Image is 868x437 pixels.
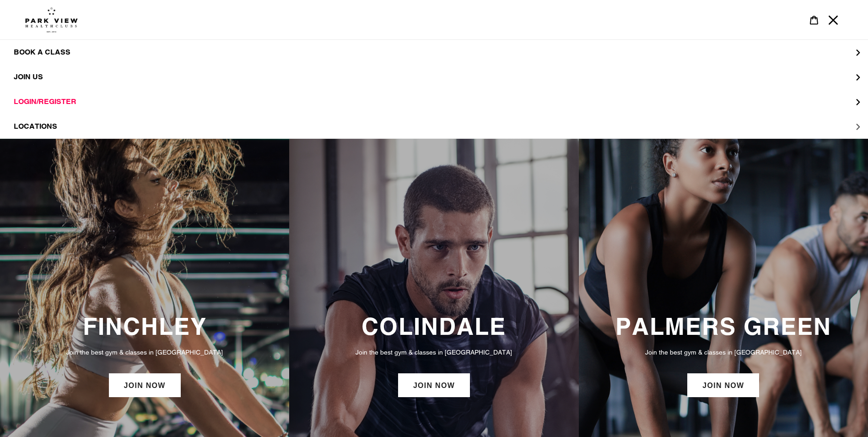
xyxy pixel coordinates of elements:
[14,72,43,82] span: JOIN US
[14,97,76,106] span: LOGIN/REGISTER
[109,373,181,397] a: JOIN NOW: Finchley Membership
[14,122,57,131] span: LOCATIONS
[25,7,78,33] img: Park view health clubs is a gym near you.
[298,312,569,340] h3: COLINDALE
[824,10,843,30] button: Menu
[9,347,280,357] p: Join the best gym & classes in [GEOGRAPHIC_DATA]
[9,312,280,340] h3: FINCHLEY
[298,347,569,357] p: Join the best gym & classes in [GEOGRAPHIC_DATA]
[14,48,70,57] span: BOOK A CLASS
[687,373,759,397] a: JOIN NOW: Palmers Green Membership
[398,373,470,397] a: JOIN NOW: Colindale Membership
[588,312,859,340] h3: PALMERS GREEN
[588,347,859,357] p: Join the best gym & classes in [GEOGRAPHIC_DATA]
